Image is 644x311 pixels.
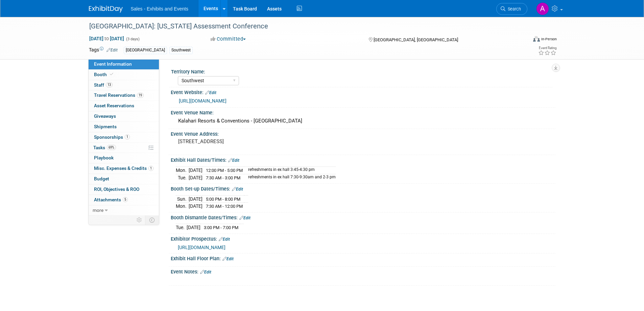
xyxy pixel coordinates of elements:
a: Sponsorships1 [89,132,159,142]
span: [DATE] [DATE] [89,36,124,42]
a: Booth [89,70,159,80]
div: Event Notes: [171,267,555,275]
a: Asset Reservations [89,101,159,111]
div: Event Venue Address: [171,129,555,137]
a: Misc. Expenses & Credits1 [89,163,159,174]
a: [URL][DOMAIN_NAME] [178,245,225,250]
span: 12:00 PM - 5:00 PM [206,168,243,173]
img: ExhibitDay [89,6,123,13]
span: 19 [137,93,144,98]
span: (3 days) [125,37,140,41]
div: Booth Set-up Dates/Times: [171,184,555,193]
a: Staff13 [89,80,159,90]
span: Giveaways [94,113,116,119]
a: ROI, Objectives & ROO [89,184,159,195]
span: ROI, Objectives & ROO [94,186,139,192]
td: refreshments in ex hall 3:45-4:30 pm [244,166,336,174]
pre: [STREET_ADDRESS] [178,138,324,145]
div: Southwest [169,47,193,54]
a: Event Information [89,59,159,69]
a: Attachments5 [89,195,159,205]
td: [DATE] [189,166,202,174]
a: Giveaways [89,111,159,121]
span: Sponsorships [94,134,130,140]
span: 69% [107,145,116,150]
span: Misc. Expenses & Credits [94,165,153,171]
td: Tue. [176,224,187,231]
td: Mon. [176,166,189,174]
i: Booth reservation complete [110,72,113,76]
td: [DATE] [187,224,200,231]
span: Travel Reservations [94,92,144,98]
td: [DATE] [189,203,202,210]
a: [URL][DOMAIN_NAME] [179,98,226,104]
td: Tue. [176,174,189,181]
span: Staff [94,82,113,88]
a: Edit [106,48,118,52]
td: Tags [89,46,118,54]
span: 13 [106,82,113,87]
td: Toggle Event Tabs [145,216,159,224]
span: Budget [94,176,109,181]
div: Territory Name: [171,67,552,75]
a: Search [496,3,527,15]
span: [GEOGRAPHIC_DATA], [GEOGRAPHIC_DATA] [374,37,458,42]
div: [GEOGRAPHIC_DATA]: [US_STATE] Assessment Conference [87,20,517,32]
span: Search [505,6,521,12]
div: Booth Dismantle Dates/Times: [171,213,555,221]
span: Event Information [94,61,132,67]
div: Exhibitor Prospectus: [171,234,555,243]
span: 5:00 PM - 8:00 PM [206,197,240,202]
td: [DATE] [189,174,202,181]
span: more [93,207,103,213]
span: Tasks [93,145,116,150]
a: Edit [239,216,251,220]
td: refreshments in ex hall 7:30-9:30am and 2-3 pm [244,174,336,181]
span: to [103,36,110,41]
td: Personalize Event Tab Strip [134,216,145,224]
a: Edit [222,257,234,261]
span: 7:30 AM - 12:00 PM [206,204,243,209]
span: 7:30 AM - 3:00 PM [206,175,240,180]
a: Tasks69% [89,143,159,153]
a: Playbook [89,153,159,163]
td: [DATE] [189,195,202,203]
span: Playbook [94,155,114,160]
div: Event Website: [171,87,555,96]
a: Edit [205,90,216,95]
a: Edit [219,237,230,242]
div: Event Format [487,35,557,45]
img: Alianna Ortu [536,2,549,15]
div: In-Person [541,37,557,42]
img: Format-Inperson.png [533,36,540,42]
span: 3:00 PM - 7:00 PM [204,225,238,230]
a: Travel Reservations19 [89,90,159,101]
span: Asset Reservations [94,103,134,108]
span: Sales - Exhibits and Events [131,6,188,12]
div: Exhibit Hall Floor Plan: [171,253,555,262]
a: Shipments [89,122,159,132]
span: 1 [148,166,153,171]
div: Exhibit Hall Dates/Times: [171,155,555,164]
span: 1 [125,134,130,139]
a: Edit [200,270,211,274]
a: Budget [89,174,159,184]
div: Kalahari Resorts & Conventions - [GEOGRAPHIC_DATA] [176,116,550,126]
a: Edit [232,187,243,192]
button: Committed [208,36,248,43]
td: Sun. [176,195,189,203]
a: Edit [228,158,239,163]
span: Shipments [94,124,117,129]
span: Booth [94,72,115,77]
span: Attachments [94,197,128,202]
div: Event Venue Name: [171,108,555,116]
div: Event Rating [538,46,556,50]
span: 5 [123,197,128,202]
div: [GEOGRAPHIC_DATA] [124,47,167,54]
a: more [89,205,159,216]
td: Mon. [176,203,189,210]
